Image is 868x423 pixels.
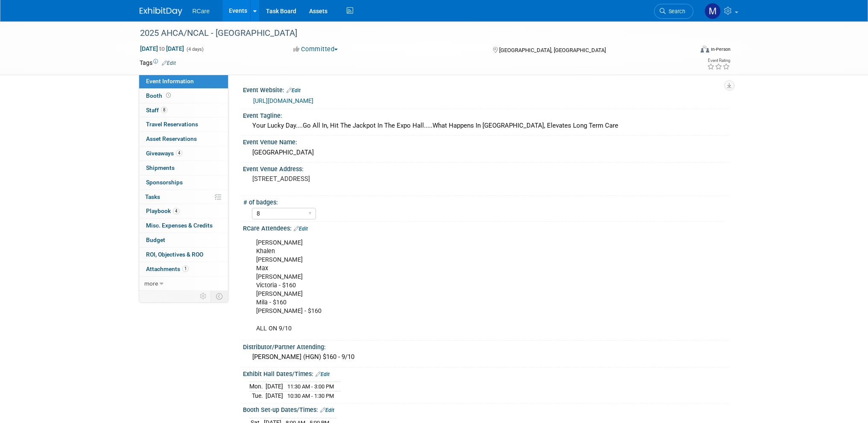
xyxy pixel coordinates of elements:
a: Search [654,4,693,19]
a: ROI, Objectives & ROO [139,248,228,262]
span: more [144,280,158,287]
button: Committed [290,45,341,54]
span: (4 days) [186,47,204,52]
span: RCare [193,8,210,15]
div: Event Venue Address: [243,163,729,173]
div: Exhibit Hall Dates/Times: [243,368,729,379]
div: In-Person [710,46,731,53]
img: ExhibitDay [140,7,182,16]
span: Staff [146,107,167,114]
a: Travel Reservations [139,117,228,131]
div: Your Lucky Day....Go All In, Hit The Jackpot In The Expo Hall.....What Happens In [GEOGRAPHIC_DAT... [249,119,722,132]
div: Event Rating [707,58,730,63]
span: 4 [173,208,179,214]
a: Giveaways4 [139,146,228,160]
span: 10:30 AM - 1:30 PM [287,393,334,399]
div: Event Website: [243,84,729,95]
a: Attachments1 [139,262,228,276]
div: Distributor/Partner Attending: [243,341,729,351]
td: [DATE] [266,382,283,391]
span: to [158,45,166,52]
span: 8 [161,107,167,113]
div: [PERSON_NAME] Khalen [PERSON_NAME] Max [PERSON_NAME] Victoria - $160 [PERSON_NAME] Mila - $160 [P... [250,234,635,337]
span: Event Information [146,78,194,85]
td: Tue. [249,391,266,400]
span: Tasks [145,193,160,200]
span: 1 [182,265,189,272]
a: Edit [294,226,308,232]
a: Asset Reservations [139,132,228,146]
a: Edit [162,60,176,66]
span: Budget [146,236,165,243]
span: 4 [176,150,182,156]
td: [DATE] [266,391,283,400]
div: # of badges: [243,196,725,207]
span: Travel Reservations [146,121,198,128]
td: Mon. [249,382,266,391]
img: Mike Andolina [704,3,721,19]
td: Tags [140,58,176,67]
a: Edit [320,407,334,413]
span: Search [666,8,685,15]
span: Asset Reservations [146,135,197,142]
span: [DATE] [DATE] [140,45,184,53]
a: Shipments [139,161,228,175]
a: Budget [139,233,228,247]
div: Event Format [643,44,731,57]
div: [PERSON_NAME] (HGN) $160 - 9/10 [249,350,722,364]
div: Event Tagline: [243,109,729,120]
span: ROI, Objectives & ROO [146,251,203,258]
a: more [139,277,228,291]
span: Playbook [146,207,179,214]
span: Sponsorships [146,179,183,186]
a: Edit [286,88,301,93]
a: Event Information [139,74,228,88]
td: Toggle Event Tabs [210,291,228,302]
a: Misc. Expenses & Credits [139,219,228,233]
div: [GEOGRAPHIC_DATA] [249,146,722,159]
img: Format-Inperson.png [701,46,709,53]
span: Attachments [146,265,189,272]
span: Shipments [146,164,175,171]
a: Booth [139,89,228,103]
div: Event Venue Name: [243,136,729,146]
td: Personalize Event Tab Strip [196,291,211,302]
div: RCare Attendees: [243,222,729,233]
a: Edit [316,371,330,377]
a: Playbook4 [139,204,228,218]
div: Booth Set-up Dates/Times: [243,403,729,414]
span: Booth not reserved yet [164,92,172,99]
span: Giveaways [146,150,182,157]
a: Tasks [139,190,228,204]
span: 11:30 AM - 3:00 PM [287,383,334,390]
a: Staff8 [139,103,228,117]
span: Booth [146,92,172,99]
pre: [STREET_ADDRESS] [252,175,436,183]
span: [GEOGRAPHIC_DATA], [GEOGRAPHIC_DATA] [499,47,606,53]
div: 2025 AHCA/NCAL - [GEOGRAPHIC_DATA] [137,26,681,41]
a: Sponsorships [139,175,228,190]
span: Misc. Expenses & Credits [146,222,213,229]
a: [URL][DOMAIN_NAME] [253,97,313,104]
